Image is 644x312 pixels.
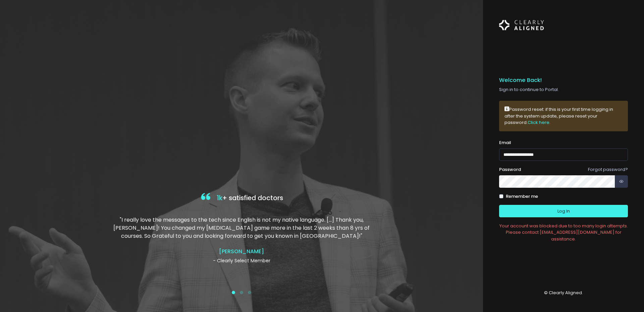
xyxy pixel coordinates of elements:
div: Password reset: if this is your first time logging in after the system update, please reset your ... [499,101,628,131]
h4: + satisfied doctors [112,191,371,205]
div: Your account was blocked due to too many login attempts. Please contact [EMAIL_ADDRESS][DOMAIN_NA... [499,223,628,242]
p: © Clearly Aligned. [499,289,628,296]
h5: Welcome Back! [499,77,628,84]
img: Logo Horizontal [499,16,544,34]
p: - Clearly Select Member [112,257,371,264]
a: Click here [528,119,549,126]
p: "I really love the messages to the tech since English is not my native language. […] Thank you, [... [112,216,371,240]
label: Remember me [506,193,538,200]
button: Log In [499,205,628,217]
p: Sign in to continue to Portal. [499,86,628,93]
a: Forgot password? [588,166,628,173]
label: Password [499,166,521,173]
label: Email [499,139,511,146]
h4: [PERSON_NAME] [112,248,371,255]
span: 1k [217,193,222,203]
